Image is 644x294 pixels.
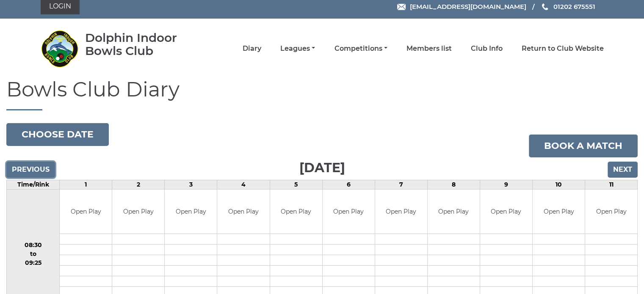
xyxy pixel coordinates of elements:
td: Time/Rink [7,180,60,189]
a: Leagues [280,44,315,53]
td: 5 [270,180,322,189]
td: Open Play [323,190,375,234]
span: [EMAIL_ADDRESS][DOMAIN_NAME] [409,3,526,11]
a: Return to Club Website [522,44,604,53]
a: Diary [243,44,261,53]
td: 1 [60,180,112,189]
td: 3 [165,180,217,189]
td: 2 [112,180,165,189]
h1: Bowls Club Diary [6,78,638,110]
td: Open Play [533,190,585,234]
td: Open Play [112,190,164,234]
td: Open Play [270,190,322,234]
span: 01202 675551 [553,3,595,11]
a: Members list [406,44,452,53]
a: Phone us 01202 675551 [541,2,595,11]
img: Dolphin Indoor Bowls Club [41,30,79,68]
td: Open Play [60,190,112,234]
a: Club Info [471,44,503,53]
img: Phone us [542,3,548,10]
td: 6 [322,180,375,189]
button: Choose date [6,123,109,146]
td: 4 [217,180,270,189]
td: Open Play [585,190,637,234]
td: Open Play [428,190,480,234]
a: Book a match [529,135,638,157]
td: 10 [532,180,585,189]
td: 11 [585,180,637,189]
td: Open Play [165,190,217,234]
td: 8 [427,180,480,189]
a: Email [EMAIL_ADDRESS][DOMAIN_NAME] [397,2,526,11]
td: 9 [480,180,532,189]
td: Open Play [375,190,427,234]
input: Previous [6,162,55,178]
td: Open Play [480,190,532,234]
td: 7 [375,180,427,189]
img: Email [397,4,406,10]
input: Next [608,162,638,178]
td: Open Play [217,190,269,234]
div: Dolphin Indoor Bowls Club [85,31,202,58]
a: Competitions [334,44,387,53]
